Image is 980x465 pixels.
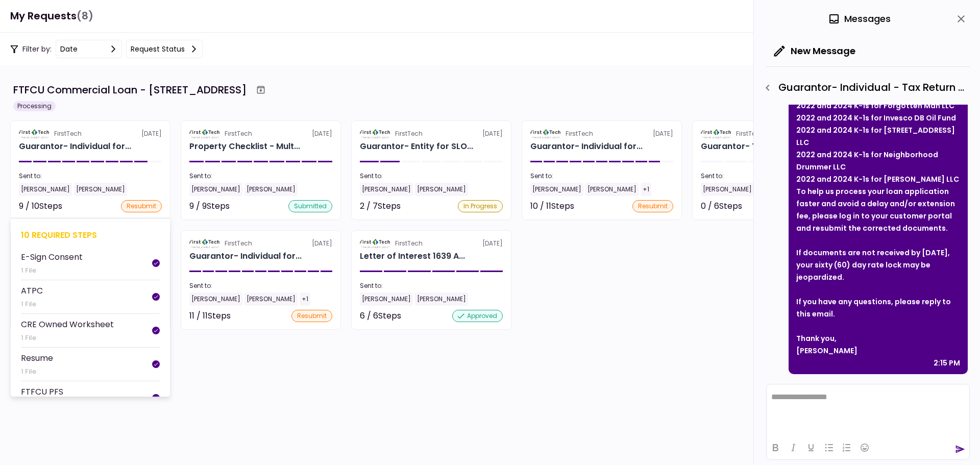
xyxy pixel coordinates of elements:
[820,440,838,455] button: Bullet list
[189,292,242,306] div: [PERSON_NAME]
[360,281,503,290] div: Sent to:
[955,444,965,454] button: send
[189,183,242,196] div: [PERSON_NAME]
[126,40,203,58] button: Request status
[10,6,93,27] h1: My Requests
[736,129,764,138] div: FirstTech
[19,172,162,181] div: Sent to:
[701,200,742,212] div: 0 / 6 Steps
[452,310,503,322] div: approved
[13,101,56,111] div: Processing
[189,129,332,138] div: [DATE]
[360,129,391,138] img: Partner logo
[701,129,732,138] img: Partner logo
[244,292,298,306] div: [PERSON_NAME]
[360,250,465,262] div: Letter of Interest 1639 Alameda Ave Lakewood OH
[796,296,960,320] div: If you have any questions, please reply to this email.
[641,183,651,196] div: +1
[19,140,131,153] div: Guarantor- Individual for SLOV AND SLOV, LLC Jim Miketo
[300,292,310,306] div: +1
[189,172,332,181] div: Sent to:
[530,140,643,153] div: Guarantor- Individual for SLOV AND SLOV, LLC John Curran
[21,318,114,331] div: CRE Owned Worksheet
[796,150,938,172] strong: 2022 and 2024 K-1s for Neighborhood Drummer LLC
[796,113,956,123] strong: 2022 and 2024 K-1s for Invesco DB Oil Fund
[291,310,332,322] div: resubmit
[767,440,784,455] button: Bold
[566,129,593,138] div: FirstTech
[189,310,231,322] div: 11 / 11 Steps
[360,129,503,138] div: [DATE]
[360,140,473,153] div: Guarantor- Entity for SLOV AND SLOV, LLC Neighborhood Drummer, LLC
[19,129,50,138] img: Partner logo
[759,79,970,96] div: Guarantor- Individual - Tax Return - Guarantor
[21,251,83,263] div: E-Sign Consent
[189,250,302,262] div: Guarantor- Individual for SLOV AND SLOV, LLC Shawn Buckley
[415,292,468,306] div: [PERSON_NAME]
[701,172,844,181] div: Sent to:
[395,239,423,248] div: FirstTech
[21,284,43,297] div: ATPC
[360,183,413,196] div: [PERSON_NAME]
[530,200,574,212] div: 10 / 11 Steps
[952,10,970,28] button: close
[189,200,230,212] div: 9 / 9 Steps
[415,183,468,196] div: [PERSON_NAME]
[21,229,160,241] div: 10 required steps
[21,265,83,276] div: 1 File
[530,129,673,138] div: [DATE]
[530,183,583,196] div: [PERSON_NAME]
[252,81,270,99] button: Archive workflow
[77,6,93,27] span: (8)
[632,200,673,212] div: resubmit
[796,101,954,111] strong: 2022 and 2024 K-1s for Forgotten Man LLC
[796,185,960,234] div: To help us process your loan application faster and avoid a delay and/or extension fee, please lo...
[701,140,818,153] div: Guarantor- Trust for SLOV AND SLOV, LLC S & B Buckley Family Trust dated July 7, 1999
[189,239,332,248] div: [DATE]
[21,352,53,364] div: Resume
[19,129,162,138] div: [DATE]
[360,310,401,322] div: 6 / 6 Steps
[74,183,127,196] div: [PERSON_NAME]
[10,40,203,58] div: Filter by:
[360,292,413,306] div: [PERSON_NAME]
[360,200,401,212] div: 2 / 7 Steps
[244,183,298,196] div: [PERSON_NAME]
[766,38,864,64] button: New Message
[796,247,960,283] div: If documents are not received by [DATE], your sixty (60) day rate lock may be jeopardized.
[585,183,639,196] div: [PERSON_NAME]
[189,129,220,138] img: Partner logo
[785,440,802,455] button: Italic
[360,172,503,181] div: Sent to:
[802,440,820,455] button: Underline
[530,129,561,138] img: Partner logo
[360,239,503,248] div: [DATE]
[54,129,82,138] div: FirstTech
[56,40,122,58] button: date
[21,333,114,343] div: 1 File
[796,332,960,345] div: Thank you,
[934,357,960,369] div: 2:15 PM
[360,239,391,248] img: Partner logo
[225,129,252,138] div: FirstTech
[856,440,873,455] button: Emojis
[19,200,62,212] div: 9 / 10 Steps
[288,200,332,212] div: submitted
[13,82,247,97] div: FTFCU Commercial Loan - [STREET_ADDRESS]
[458,200,503,212] div: In Progress
[395,129,423,138] div: FirstTech
[796,125,955,148] strong: 2022 and 2024 K-1s for [STREET_ADDRESS] LLC
[838,440,855,455] button: Numbered list
[796,345,960,357] div: [PERSON_NAME]
[21,385,63,398] div: FTFCU PFS
[701,183,754,196] div: [PERSON_NAME]
[701,129,844,138] div: [DATE]
[189,281,332,290] div: Sent to:
[828,11,891,27] div: Messages
[189,239,220,248] img: Partner logo
[121,200,162,212] div: resubmit
[767,384,969,435] iframe: Rich Text Area
[530,172,673,181] div: Sent to:
[225,239,252,248] div: FirstTech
